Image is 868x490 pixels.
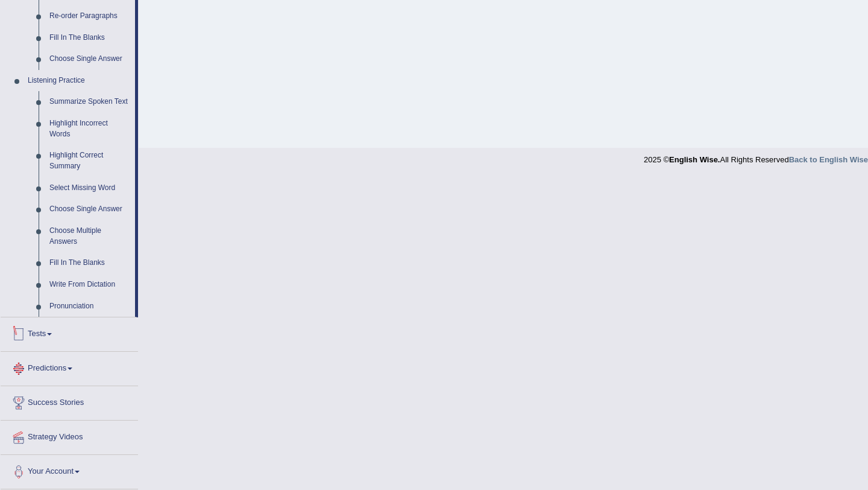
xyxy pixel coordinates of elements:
a: Select Missing Word [44,177,135,199]
a: Fill In The Blanks [44,27,135,49]
a: Choose Single Answer [44,199,135,220]
a: Success Stories [1,386,138,416]
strong: English Wise. [669,155,720,164]
a: Summarize Spoken Text [44,91,135,113]
a: Write From Dictation [44,274,135,296]
a: Listening Practice [22,70,135,92]
a: Highlight Correct Summary [44,145,135,177]
a: Choose Single Answer [44,48,135,70]
div: 2025 © All Rights Reserved [644,148,868,165]
a: Pronunciation [44,296,135,317]
a: Highlight Incorrect Words [44,113,135,145]
a: Fill In The Blanks [44,252,135,274]
a: Back to English Wise [789,155,868,164]
a: Predictions [1,352,138,382]
a: Strategy Videos [1,421,138,451]
a: Your Account [1,455,138,485]
a: Choose Multiple Answers [44,220,135,252]
a: Re-order Paragraphs [44,5,135,27]
a: Tests [1,317,138,348]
